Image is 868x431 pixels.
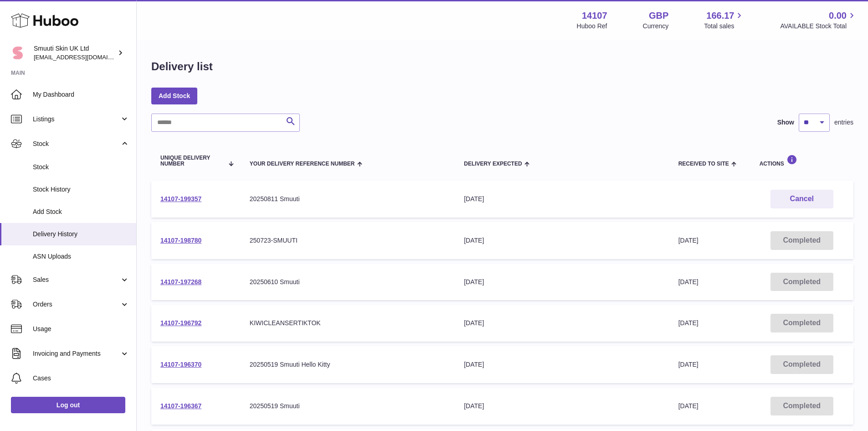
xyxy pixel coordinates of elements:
[464,195,660,203] div: [DATE]
[160,361,201,368] a: 14107-196370
[834,118,853,127] span: entries
[34,53,134,61] span: [EMAIL_ADDRESS][DOMAIN_NAME]
[33,208,129,216] span: Add Stock
[33,325,129,333] span: Usage
[577,22,607,31] div: Huboo Ref
[250,236,446,245] div: 250723-SMUUTI
[11,46,25,60] img: internalAdmin-14107@internal.huboo.com
[464,236,660,245] div: [DATE]
[33,374,129,383] span: Cases
[250,278,446,286] div: 20250610 Smuuti
[33,163,129,171] span: Stock
[649,10,668,22] strong: GBP
[829,10,847,22] span: 0.00
[250,161,355,167] span: Your Delivery Reference Number
[33,275,120,284] span: Sales
[33,252,129,261] span: ASN Uploads
[777,118,794,127] label: Show
[706,10,734,22] span: 166.17
[33,140,120,148] span: Stock
[160,195,201,203] a: 14107-199357
[160,319,201,327] a: 14107-196792
[780,10,857,31] a: 0.00 AVAILABLE Stock Total
[160,402,201,410] a: 14107-196367
[151,88,197,104] a: Add Stock
[678,319,699,327] span: [DATE]
[678,361,699,368] span: [DATE]
[160,278,201,286] a: 14107-197268
[464,402,660,410] div: [DATE]
[160,155,223,167] span: Unique Delivery Number
[33,349,120,358] span: Invoicing and Payments
[464,278,660,286] div: [DATE]
[33,230,129,239] span: Delivery History
[704,10,745,31] a: 166.17 Total sales
[33,90,129,99] span: My Dashboard
[770,190,833,208] button: Cancel
[160,237,201,244] a: 14107-198780
[33,115,120,124] span: Listings
[250,402,446,410] div: 20250519 Smuuti
[151,59,213,74] h1: Delivery list
[464,319,660,327] div: [DATE]
[464,161,522,167] span: Delivery Expected
[33,300,120,309] span: Orders
[678,161,729,167] span: Received to Site
[780,22,857,31] span: AVAILABLE Stock Total
[678,237,699,244] span: [DATE]
[643,22,669,31] div: Currency
[11,397,125,413] a: Log out
[34,44,116,62] div: Smuuti Skin UK Ltd
[33,185,129,194] span: Stock History
[704,22,745,31] span: Total sales
[678,402,699,410] span: [DATE]
[582,10,607,22] strong: 14107
[250,195,446,203] div: 20250811 Smuuti
[250,360,446,369] div: 20250519 Smuuti Hello Kitty
[760,155,844,167] div: Actions
[250,319,446,327] div: KIWICLEANSERTIKTOK
[464,360,660,369] div: [DATE]
[678,278,699,286] span: [DATE]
